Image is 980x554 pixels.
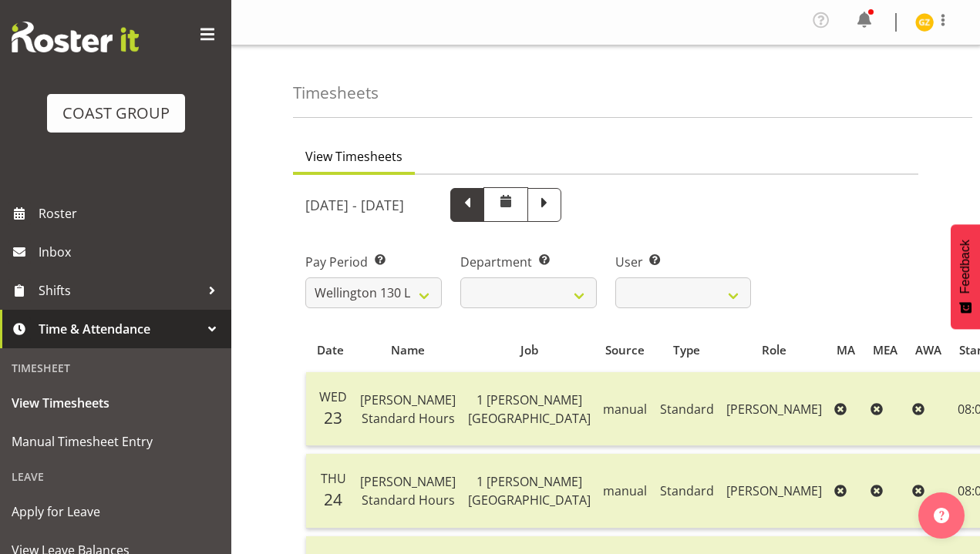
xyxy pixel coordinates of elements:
span: Apply for Leave [12,500,220,523]
span: Feedback [958,240,972,294]
a: Manual Timesheet Entry [4,422,227,461]
span: 1 [PERSON_NAME][GEOGRAPHIC_DATA] [468,391,591,427]
div: MEA [873,341,897,359]
span: 23 [324,407,342,428]
span: Inbox [39,240,224,264]
label: Department [460,253,597,271]
label: User [615,253,752,271]
div: COAST GROUP [62,102,170,125]
div: Timesheet [4,352,227,384]
div: Job [470,341,588,359]
div: Source [605,341,645,359]
td: Standard [654,372,720,446]
td: Standard [654,454,720,528]
span: Time & Attendance [39,317,200,341]
div: MA [837,341,855,359]
span: Roster [39,202,224,225]
img: help-xxl-2.png [934,508,949,523]
span: View Timesheets [12,391,220,415]
img: Rosterit website logo [12,22,139,52]
div: Type [662,341,711,359]
div: Name [362,341,453,359]
span: [PERSON_NAME] [726,482,822,499]
span: [PERSON_NAME] Standard Hours [360,473,456,509]
span: Manual Timesheet Entry [12,430,220,453]
span: 1 [PERSON_NAME][GEOGRAPHIC_DATA] [468,473,591,509]
img: grayson-ziogas9950.jpg [915,13,934,32]
span: View Timesheets [305,147,402,166]
label: Pay Period [305,253,442,271]
span: manual [603,482,647,499]
a: Apply for Leave [4,492,227,531]
h4: Timesheets [293,84,379,102]
span: manual [603,401,647,418]
span: Shifts [39,279,200,302]
div: Date [315,341,345,359]
div: Leave [4,461,227,492]
span: [PERSON_NAME] [726,401,822,418]
div: AWA [915,341,941,359]
a: View Timesheets [4,384,227,422]
button: Feedback - Show survey [951,224,980,329]
span: Thu [321,470,346,487]
h5: [DATE] - [DATE] [305,196,404,213]
span: 24 [324,489,342,510]
div: Role [729,341,819,359]
span: [PERSON_NAME] Standard Hours [360,391,456,427]
span: Wed [319,388,347,405]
